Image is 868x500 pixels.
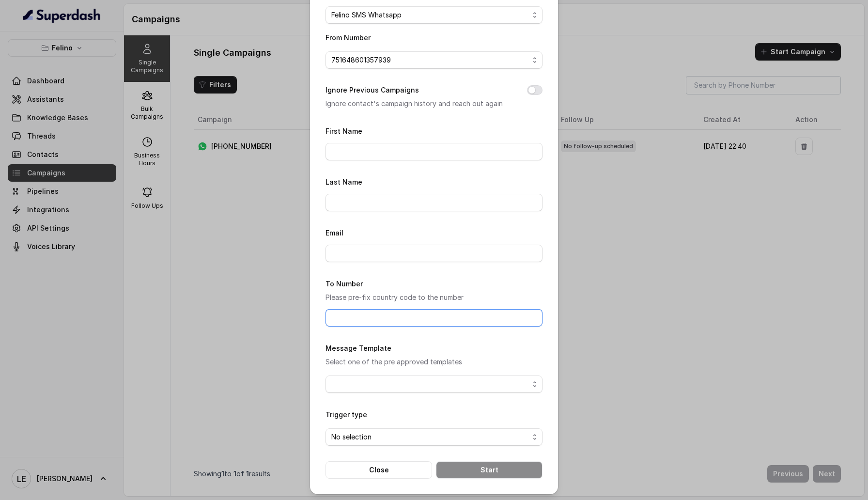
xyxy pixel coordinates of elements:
button: No selection [325,428,542,446]
span: No selection [331,431,529,443]
label: Trigger type [325,410,367,419]
label: Email [325,229,343,237]
button: Felino SMS Whatsapp [325,6,542,24]
span: 751648601357939 [331,54,529,66]
button: 751648601357939 [325,51,542,69]
label: From Number [325,33,371,42]
p: Select one of the pre approved templates [325,356,542,368]
label: Ignore Previous Campaigns [325,84,419,96]
label: To Number [325,280,363,288]
label: First Name [325,127,362,135]
p: Please pre-fix country code to the number [325,292,542,303]
button: Start [436,461,542,479]
label: Last Name [325,178,362,186]
label: Message Template [325,344,391,352]
p: Ignore contact's campaign history and reach out again [325,98,511,109]
button: Close [325,461,432,479]
span: Felino SMS Whatsapp [331,9,529,21]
